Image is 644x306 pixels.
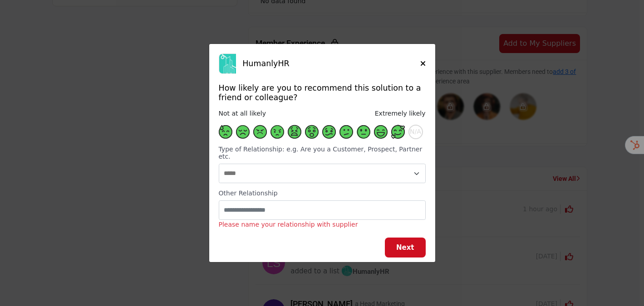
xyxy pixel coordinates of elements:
span: Next [396,243,414,252]
h6: Other Relationship [219,189,426,197]
h5: How likely are you to recommend this solution to a friend or colleague? [219,83,426,102]
select: Change Supplier Relationship [219,164,426,183]
span: Please name your relationship with supplier [219,221,358,228]
button: Close [420,59,426,68]
span: Not at all likely [219,110,266,117]
h5: HumanlyHR [242,59,420,68]
button: Next [385,238,426,258]
span: N/A [410,128,421,136]
img: HumanlyHR Logo [219,53,239,74]
button: N/A [408,125,423,139]
span: Extremely likely [375,110,426,117]
h6: Type of Relationship: e.g. Are you a Customer, Prospect, Partner etc. [219,146,426,161]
